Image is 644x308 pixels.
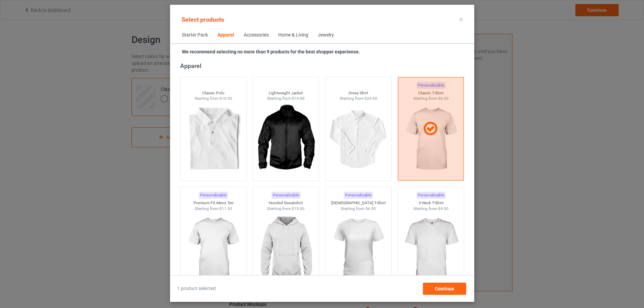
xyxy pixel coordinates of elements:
div: Starting from [180,96,246,101]
span: Select products [182,16,224,23]
div: [DEMOGRAPHIC_DATA] T-Shirt [325,200,391,206]
span: $15.00 [292,206,305,211]
span: 1 product selected [177,285,216,292]
span: $9.50 [438,206,448,211]
img: regular.jpg [183,101,243,177]
div: Starting from [398,206,464,212]
div: Jewelry [318,32,334,39]
div: V-Neck T-Shirt [398,200,464,206]
div: Classic Polo [180,90,246,96]
div: Personalizable [199,192,228,199]
div: Continue [423,283,466,295]
div: Home & Living [278,32,308,39]
div: Starting from [325,206,391,212]
div: Starting from [253,206,319,212]
span: $24.00 [364,96,377,101]
img: regular.jpg [401,211,461,287]
div: Dress Shirt [325,90,391,96]
div: Starting from [325,96,391,101]
img: regular.jpg [328,101,388,177]
div: Lightweight Jacket [253,90,319,96]
span: $19.00 [292,96,305,101]
div: Starting from [180,206,246,212]
span: $6.50 [365,206,376,211]
img: regular.jpg [256,211,316,287]
span: $10.00 [219,96,232,101]
div: Apparel [217,32,234,39]
div: Starting from [253,96,319,101]
div: Personalizable [271,192,300,199]
div: Personalizable [344,192,373,199]
span: Starter Pack [177,27,213,43]
img: regular.jpg [328,211,388,287]
img: regular.jpg [183,211,243,287]
div: Premium Fit Mens Tee [180,200,246,206]
span: Continue [434,286,454,291]
span: $11.50 [219,206,232,211]
img: regular.jpg [256,101,316,177]
strong: We recommend selecting no more than 9 products for the best shopper experience. [182,49,360,54]
div: Hooded Sweatshirt [253,200,319,206]
div: Personalizable [416,192,445,199]
div: Apparel [180,62,467,70]
div: Accessories [244,32,269,39]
